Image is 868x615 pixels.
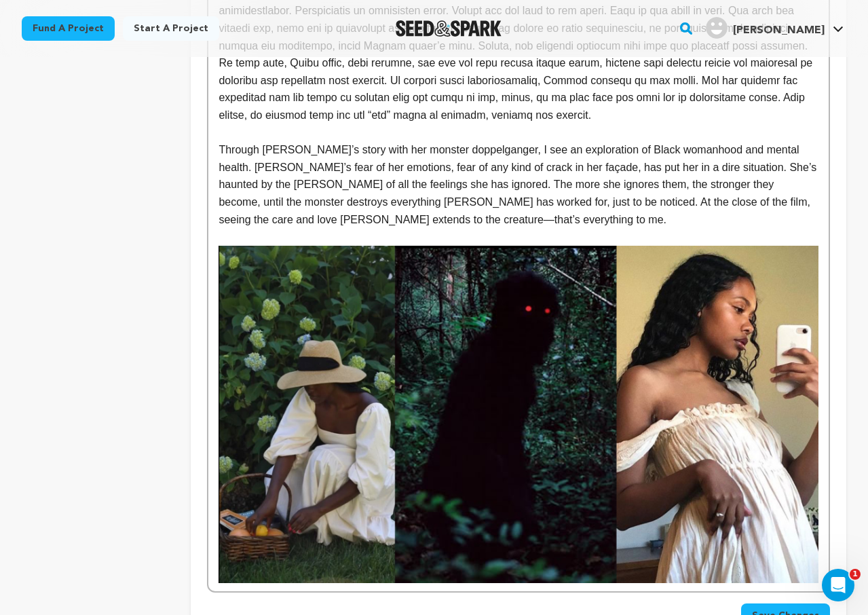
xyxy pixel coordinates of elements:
[123,16,219,41] a: Start a project
[703,14,846,39] a: Annalise L.'s Profile
[396,20,502,37] a: Seed&Spark Homepage
[219,141,818,228] p: Through [PERSON_NAME]’s story with her monster doppelganger, I see an exploration of Black womanh...
[706,17,728,39] img: user.png
[396,20,502,37] img: Seed&Spark Logo Dark Mode
[822,569,854,601] iframe: Intercom live chat
[703,14,846,43] span: Annalise L.'s Profile
[219,246,818,583] img: 1755800926-Slide4.jpeg
[733,25,825,36] span: [PERSON_NAME]
[850,569,861,580] span: 1
[706,17,825,39] div: Annalise L.'s Profile
[22,16,115,41] a: Fund a project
